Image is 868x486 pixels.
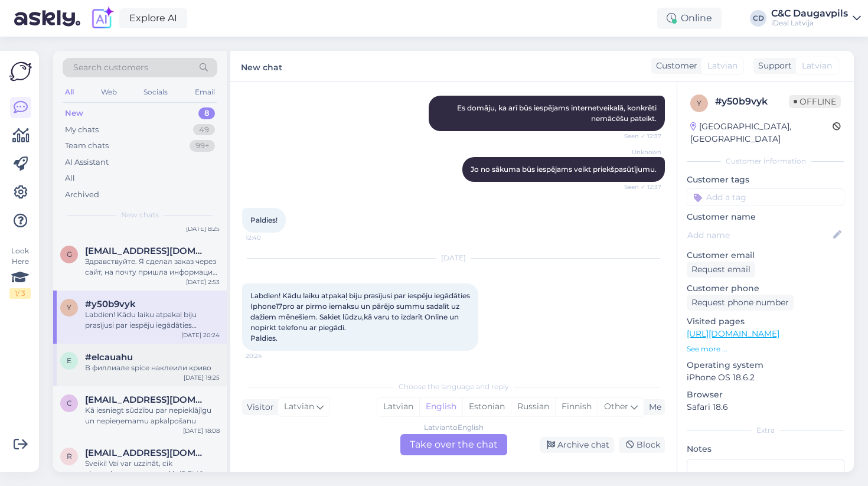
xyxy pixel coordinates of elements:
[85,363,220,373] div: В филлиале spice наклеили криво
[183,426,220,435] div: [DATE] 18:08
[119,8,187,28] a: Explore AI
[99,84,119,100] div: Web
[687,156,844,167] div: Customer information
[419,398,462,416] div: English
[141,84,170,100] div: Socials
[555,398,598,416] div: Finnish
[73,61,148,74] span: Search customers
[457,103,658,123] span: Es domāju, ka arī būs iespējams internetveikalā, konkrēti nemācēšu pateikt.
[617,182,661,191] span: Seen ✓ 12:37
[9,288,31,299] div: 1 / 3
[511,398,555,416] div: Russian
[85,256,220,278] div: Здравствуйте. Я сделал заказ через сайт, на почту пришла информация в стиле «мы приняли Ваш заказ...
[85,299,136,309] span: #y50b9vyk
[246,233,290,242] span: 12:40
[687,344,844,354] p: See more ...
[789,95,841,108] span: Offline
[377,398,419,416] div: Latvian
[186,224,220,233] div: [DATE] 8:25
[687,262,755,278] div: Request email
[715,94,789,109] div: # y50b9vyk
[193,124,215,136] div: 49
[687,425,844,436] div: Extra
[67,303,71,312] span: y
[85,309,220,331] div: Labdien! Kādu laiku atpakaļ biju prasījusi par iespēju iegādāties Iphone17pro ar pirmo iemaksu un...
[400,434,507,455] div: Take over the chat
[687,282,844,295] p: Customer phone
[242,253,665,263] div: [DATE]
[65,124,99,136] div: My chats
[687,443,844,455] p: Notes
[241,58,282,74] label: New chat
[9,246,31,299] div: Look Here
[65,140,109,152] div: Team chats
[190,140,215,152] div: 99+
[687,315,844,328] p: Visited pages
[687,249,844,262] p: Customer email
[617,132,661,141] span: Seen ✓ 12:37
[771,9,848,18] div: C&C Daugavpils
[424,422,484,433] div: Latvian to English
[657,8,722,29] div: Online
[9,60,32,83] img: Askly Logo
[65,156,109,168] div: AI Assistant
[687,359,844,371] p: Operating system
[687,174,844,186] p: Customer tags
[471,165,657,174] span: Jo no sākuma būs iespējams veikt priekšpasūtījumu.
[184,373,220,382] div: [DATE] 19:25
[697,99,701,107] span: y
[687,401,844,413] p: Safari 18.6
[687,188,844,206] input: Add a tag
[619,437,665,453] div: Block
[687,295,794,311] div: Request phone number
[284,400,314,413] span: Latvian
[771,18,848,28] div: iDeal Latvija
[462,398,511,416] div: Estonian
[540,437,614,453] div: Archive chat
[687,371,844,384] p: iPhone OS 18.6.2
[85,394,208,405] span: cipsuks@gmail.com
[85,448,208,458] span: ricardskizlo@gmail.com
[617,148,661,156] span: Unknown
[85,405,220,426] div: Kā iesniegt sūdzību par nepieklājīgu un nepieņemamu apkalpošanu
[644,401,661,413] div: Me
[651,60,697,72] div: Customer
[121,210,159,220] span: New chats
[90,6,115,31] img: explore-ai
[67,356,71,365] span: e
[85,352,133,363] span: #elcauahu
[67,250,72,259] span: g
[181,331,220,340] div: [DATE] 20:24
[750,10,766,27] div: CD
[771,9,861,28] a: C&C DaugavpilsiDeal Latvija
[65,172,75,184] div: All
[250,216,278,224] span: Paldies!
[198,107,215,119] div: 8
[246,351,290,360] span: 20:24
[85,458,220,480] div: Sveiki! Vai var uzzināt, cik akumulatoram procenti ir (DEMO iPhone 15 Pro 128GB Blue Titanium DEMO)?
[802,60,832,72] span: Latvian
[242,381,665,392] div: Choose the language and reply
[65,189,99,201] div: Archived
[687,389,844,401] p: Browser
[85,246,208,256] span: goodcat.hyperx@gmail.com
[707,60,738,72] span: Latvian
[687,211,844,223] p: Customer name
[687,328,779,339] a: [URL][DOMAIN_NAME]
[67,452,72,461] span: r
[242,401,274,413] div: Visitor
[604,401,628,412] span: Other
[687,229,831,242] input: Add name
[65,107,83,119] div: New
[753,60,792,72] div: Support
[690,120,833,145] div: [GEOGRAPHIC_DATA], [GEOGRAPHIC_DATA]
[63,84,76,100] div: All
[192,84,217,100] div: Email
[67,399,72,407] span: c
[186,278,220,286] div: [DATE] 2:53
[250,291,472,343] span: Labdien! Kādu laiku atpakaļ biju prasījusi par iespēju iegādāties Iphone17pro ar pirmo iemaksu un...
